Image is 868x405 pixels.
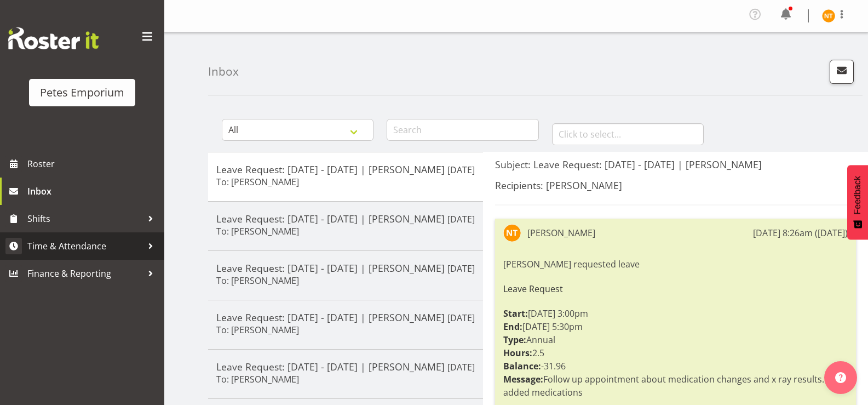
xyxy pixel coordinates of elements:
[216,374,299,385] h6: To: [PERSON_NAME]
[527,226,595,239] div: [PERSON_NAME]
[503,284,848,294] h6: Leave Request
[835,372,846,383] img: help-xxl-2.png
[447,361,475,374] p: [DATE]
[27,183,159,199] span: Inbox
[447,311,475,324] p: [DATE]
[503,255,848,402] div: [PERSON_NAME] requested leave [DATE] 3:00pm [DATE] 5:30pm Annual 2.5 -31.96 Follow up appointment...
[822,9,835,22] img: nicole-thomson8388.jpg
[503,307,528,320] strong: Start:
[208,65,239,78] h4: Inbox
[447,163,475,176] p: [DATE]
[387,119,538,141] input: Search
[216,324,299,335] h6: To: [PERSON_NAME]
[552,123,704,145] input: Click to select...
[503,321,522,333] strong: End:
[753,226,848,239] div: [DATE] 8:26am ([DATE])
[447,213,475,226] p: [DATE]
[27,156,159,172] span: Roster
[495,158,856,170] h5: Subject: Leave Request: [DATE] - [DATE] | [PERSON_NAME]
[847,165,868,239] button: Feedback - Show survey
[8,27,99,49] img: Rosterit website logo
[495,179,856,191] h5: Recipients: [PERSON_NAME]
[40,84,124,101] div: Petes Emporium
[503,347,532,359] strong: Hours:
[27,265,142,282] span: Finance & Reporting
[853,176,863,214] span: Feedback
[27,210,142,227] span: Shifts
[27,238,142,254] span: Time & Attendance
[503,224,521,242] img: nicole-thomson8388.jpg
[216,361,475,373] h5: Leave Request: [DATE] - [DATE] | [PERSON_NAME]
[216,176,299,187] h6: To: [PERSON_NAME]
[216,163,475,175] h5: Leave Request: [DATE] - [DATE] | [PERSON_NAME]
[503,373,543,385] strong: Message:
[216,226,299,237] h6: To: [PERSON_NAME]
[216,275,299,286] h6: To: [PERSON_NAME]
[447,262,475,275] p: [DATE]
[503,360,541,372] strong: Balance:
[216,311,475,323] h5: Leave Request: [DATE] - [DATE] | [PERSON_NAME]
[503,334,526,346] strong: Type:
[216,262,475,274] h5: Leave Request: [DATE] - [DATE] | [PERSON_NAME]
[216,213,475,225] h5: Leave Request: [DATE] - [DATE] | [PERSON_NAME]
